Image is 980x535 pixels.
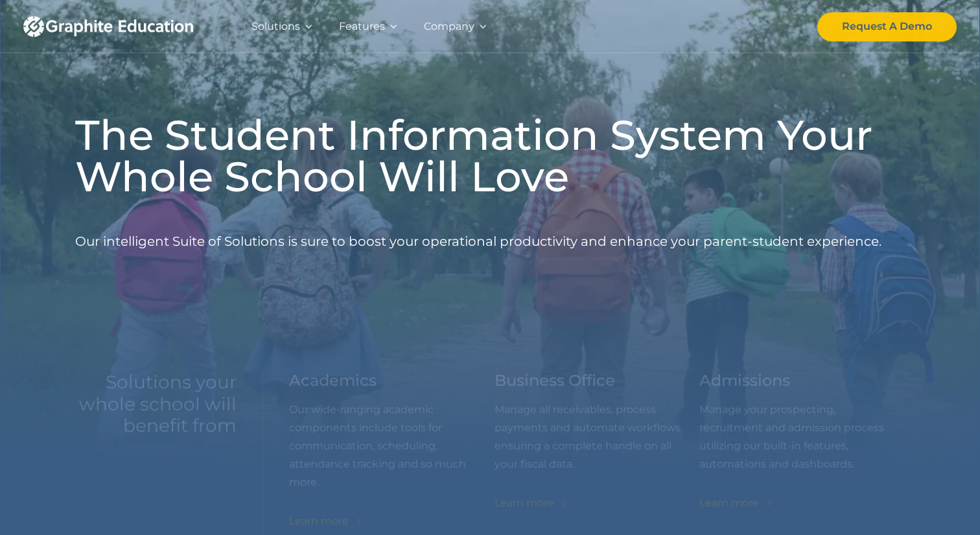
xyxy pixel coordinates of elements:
div: Features [339,18,385,36]
p: Our intelligent Suite of Solutions is sure to boost your operational productivity and enhance you... [75,208,881,276]
div: Company [411,1,500,53]
div: Learn more [289,512,349,530]
h2: Solutions your whole school will benefit from [75,372,237,437]
a: Learn more [289,512,364,530]
div: 2 of 9 [495,372,700,530]
div: Learn more [699,494,759,512]
div: Learn more [495,494,554,512]
h1: The Student Information System Your Whole School Will Love [75,114,905,197]
div: Learn more [905,494,964,512]
a: Request A Demo [817,12,957,41]
p: Manage all receivables, process payments and automate workflows ensuring a complete handle on all... [495,401,700,473]
div: Request A Demo [842,18,932,36]
p: Manage your prospecting, recruitment and admission process utilizing our built-in features, autom... [699,401,905,473]
a: home [23,1,218,53]
div: 1 of 9 [289,372,495,530]
div: Solutions [239,1,326,53]
div: 3 of 9 [699,372,905,530]
p: Our wide-ranging academic components include tools for communication, scheduling, attendance trac... [289,401,495,492]
h3: Business Office [495,372,615,390]
div: Features [326,1,411,53]
div: Company [424,18,474,36]
div: Solutions [251,18,300,36]
h3: Academics [289,372,377,390]
h3: Admissions [699,372,790,390]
